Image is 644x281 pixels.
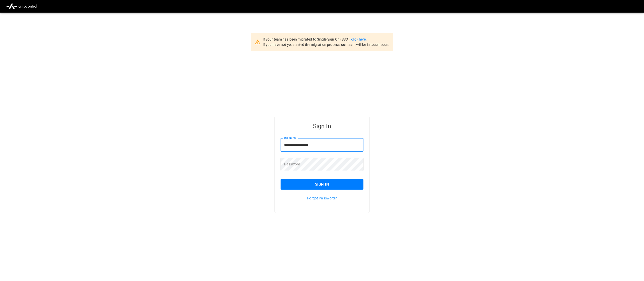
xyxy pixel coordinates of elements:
label: Username [284,136,296,140]
p: Forgot Password? [281,196,363,201]
span: If you have not yet started the migration process, our team will be in touch soon. [263,43,390,47]
a: click here. [351,37,367,41]
button: Sign In [281,179,363,190]
span: If your team has been migrated to Single Sign On (SSO), [263,37,351,41]
h5: Sign In [281,122,363,130]
img: ampcontrol.io logo [4,2,39,11]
